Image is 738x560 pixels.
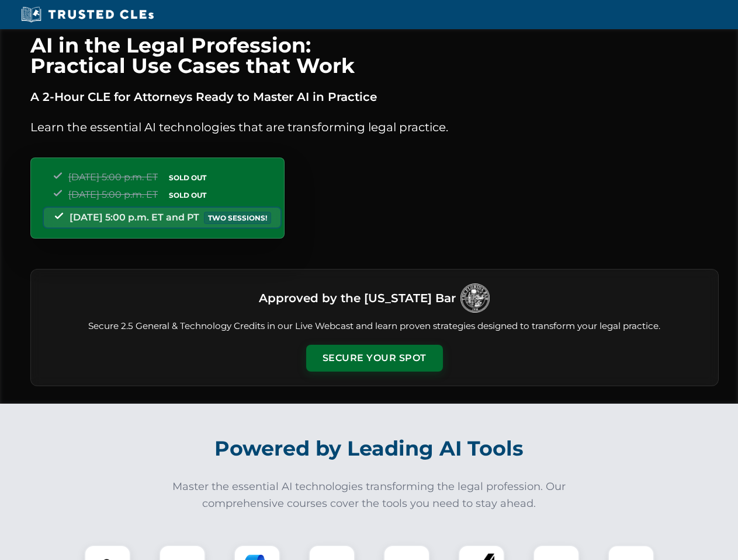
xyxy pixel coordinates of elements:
h1: AI in the Legal Profession: Practical Use Cases that Work [30,35,719,76]
span: [DATE] 5:00 p.m. ET [68,189,158,200]
p: Learn the essential AI technologies that are transforming legal practice. [30,118,719,136]
span: [DATE] 5:00 p.m. ET [68,171,158,183]
img: Logo [460,283,490,313]
p: Master the essential AI technologies transforming the legal profession. Our comprehensive courses... [165,478,574,512]
p: A 2-Hour CLE for Attorneys Ready to Master AI in Practice [30,87,719,106]
h2: Powered by Leading AI Tools [46,428,693,469]
span: SOLD OUT [165,189,210,201]
p: Secure 2.5 General & Technology Credits in our Live Webcast and learn proven strategies designed ... [45,320,704,333]
img: Trusted CLEs [18,6,157,23]
button: Secure Your Spot [306,345,443,372]
span: SOLD OUT [165,171,210,184]
h3: Approved by the [US_STATE] Bar [259,288,456,309]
